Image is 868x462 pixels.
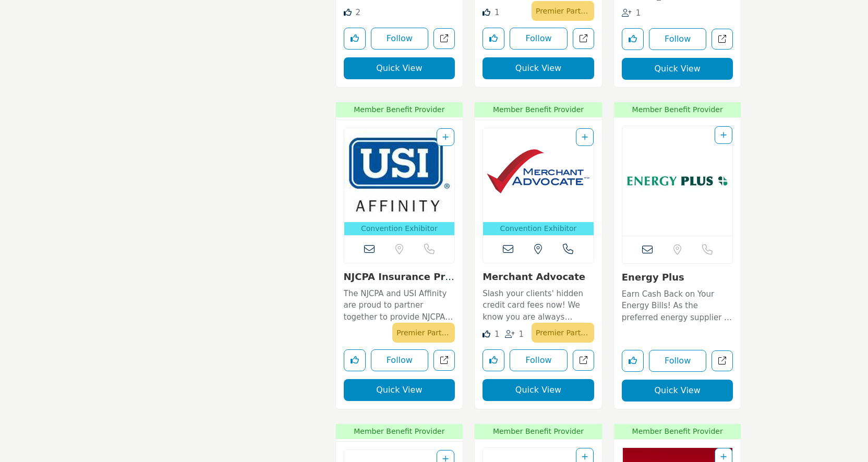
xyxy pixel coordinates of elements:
[339,426,460,437] span: Member Benefit Provider
[536,325,590,340] p: Premier Partner
[649,28,707,50] button: Follow
[573,350,594,371] a: Open merchant in new tab
[483,285,594,323] a: Slash your clients' hidden credit card fees now! We know you are always looking for ways to reduc...
[622,272,733,283] h3: Energy Plus
[519,330,524,339] span: 1
[483,57,594,79] button: Quick View
[433,350,455,371] a: Open usi-affinity in new tab
[622,58,733,80] button: Quick View
[483,349,504,371] button: Like listing
[344,379,455,401] button: Quick View
[339,104,460,115] span: Member Benefit Provider
[622,126,733,236] img: Energy Plus
[483,128,594,235] a: Open Listing in new tab
[371,28,429,50] button: Follow
[712,29,733,50] a: Open perkspot in new tab
[483,128,594,222] img: Merchant Advocate
[617,426,738,437] span: Member Benefit Provider
[505,329,524,341] div: Followers
[573,28,594,50] a: Open plymouth in new tab
[344,285,455,323] a: The NJCPA and USI Affinity are proud to partner together to provide NJCPA members and their famil...
[483,8,490,16] i: Like
[433,28,455,50] a: Open wolters in new tab
[344,128,455,235] a: Open Listing in new tab
[371,349,429,371] button: Follow
[622,272,684,283] a: Energy Plus
[649,350,707,372] button: Follow
[344,8,352,16] i: Likes
[582,453,588,461] a: Add To List
[485,223,592,234] p: Convention Exhibitor
[483,271,585,282] a: Merchant Advocate
[720,131,727,139] a: Add To List
[617,104,738,115] span: Member Benefit Provider
[622,288,733,324] p: Earn Cash Back on Your Energy Bills! As the preferred energy supplier of the NJCPA, Energy Plus ®...
[344,271,454,294] a: NJCPA Insurance Prog...
[510,349,568,371] button: Follow
[478,104,599,115] span: Member Benefit Provider
[355,8,360,17] span: 2
[344,349,366,371] button: Like listing
[622,286,733,324] a: Earn Cash Back on Your Energy Bills! As the preferred energy supplier of the NJCPA, Energy Plus ®...
[396,325,451,340] p: Premier Partner
[582,133,588,141] a: Add To List
[346,223,453,234] p: Convention Exhibitor
[622,7,641,19] div: Followers
[344,57,455,79] button: Quick View
[622,380,733,402] button: Quick View
[720,453,727,461] a: Add To List
[636,8,641,18] span: 1
[536,4,590,18] p: Premier Partner
[622,126,733,236] a: Open Listing in new tab
[442,133,449,141] a: Add To List
[344,28,366,50] button: Like listing
[483,271,594,283] h3: Merchant Advocate
[483,379,594,401] button: Quick View
[510,28,568,50] button: Follow
[495,8,500,17] span: 1
[344,128,455,222] img: NJCPA Insurance Program - Powered by USI Affinity
[483,330,490,338] i: Like
[712,350,733,372] a: Open energyplus in new tab
[483,28,504,50] button: Like listing
[495,330,500,339] span: 1
[622,28,644,50] button: Like listing
[344,271,455,283] h3: NJCPA Insurance Program - Powered by USI Affinity
[622,350,644,372] button: Like listing
[483,288,594,323] p: Slash your clients' hidden credit card fees now! We know you are always looking for ways to reduc...
[478,426,599,437] span: Member Benefit Provider
[344,288,455,323] p: The NJCPA and USI Affinity are proud to partner together to provide NJCPA members and their famil...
